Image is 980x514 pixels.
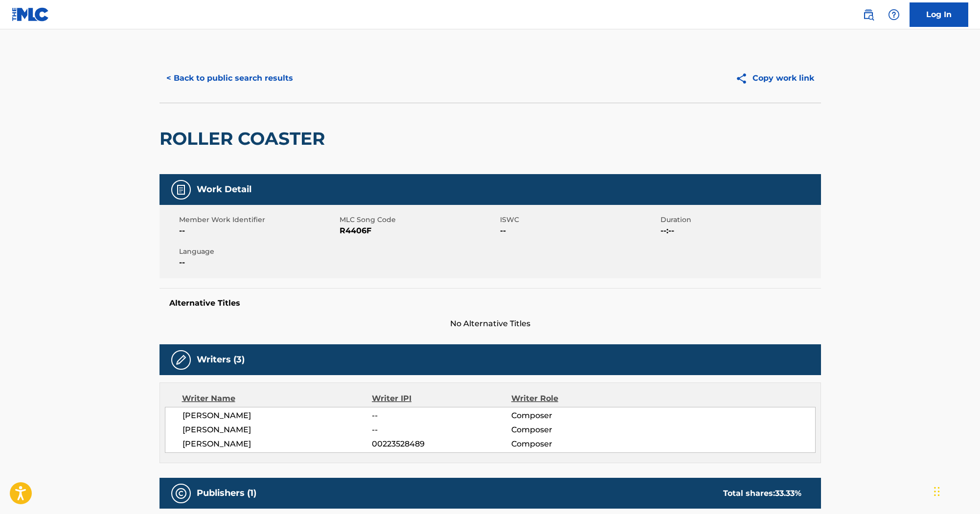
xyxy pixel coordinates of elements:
[511,424,638,436] span: Composer
[197,488,256,499] h5: Publishers (1)
[863,9,874,21] img: search
[723,488,801,499] div: Total shares:
[197,184,251,195] h5: Work Detail
[160,128,330,150] h2: ROLLER COASTER
[179,257,337,268] span: --
[372,410,511,422] span: --
[179,215,337,225] span: Member Work Identifier
[372,393,511,404] div: Writer IPI
[179,246,337,257] span: Language
[175,184,187,196] img: Work Detail
[661,225,819,237] span: --:--
[175,354,187,366] img: Writers
[182,438,372,450] span: [PERSON_NAME]
[12,7,49,22] img: MLC Logo
[934,477,940,506] div: Drag
[859,5,878,24] a: Public Search
[735,72,752,85] img: Copy work link
[169,298,811,308] h5: Alternative Titles
[179,225,337,237] span: --
[372,424,511,436] span: --
[182,410,372,422] span: [PERSON_NAME]
[511,438,638,450] span: Composer
[160,66,300,90] button: < Back to public search results
[511,393,638,404] div: Writer Role
[197,354,245,365] h5: Writers (3)
[182,424,372,436] span: [PERSON_NAME]
[729,66,821,90] button: Copy work link
[884,5,904,24] div: Help
[372,438,511,450] span: 00223528489
[340,225,498,237] span: R4406F
[910,2,968,27] a: Log In
[888,9,900,21] img: help
[340,215,498,225] span: MLC Song Code
[500,215,658,225] span: ISWC
[775,489,801,498] span: 33.33 %
[931,467,980,514] iframe: Chat Widget
[160,318,821,330] span: No Alternative Titles
[500,225,658,237] span: --
[661,215,819,225] span: Duration
[511,410,638,422] span: Composer
[182,393,372,404] div: Writer Name
[175,488,187,499] img: Publishers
